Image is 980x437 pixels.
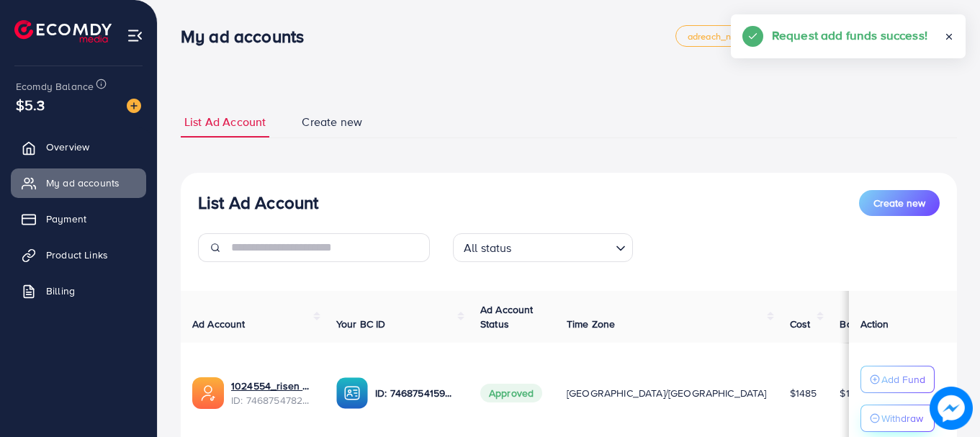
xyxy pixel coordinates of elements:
span: Your BC ID [336,317,386,331]
span: Ad Account Status [480,302,534,331]
h3: List Ad Account [198,192,318,213]
img: image [127,99,141,113]
button: Add Fund [860,366,935,393]
span: Approved [480,384,542,402]
h3: My ad accounts [181,26,315,47]
p: ID: 7468754159844524049 [375,384,457,402]
span: Action [860,317,889,331]
span: [GEOGRAPHIC_DATA]/[GEOGRAPHIC_DATA] [567,386,767,400]
span: Ecomdy Balance [16,79,94,94]
span: Payment [46,212,86,226]
span: Billing [46,284,75,298]
img: ic-ba-acc.ded83a64.svg [336,377,368,409]
a: 1024554_risen mall_1738954995749 [231,379,313,393]
img: menu [127,27,143,44]
button: Create new [859,190,940,216]
span: $5.3 [14,93,46,117]
p: Add Fund [881,371,925,388]
a: Product Links [11,240,146,269]
img: image [930,387,973,430]
span: Create new [302,114,362,130]
span: Ad Account [192,317,246,331]
div: Search for option [453,233,633,262]
img: ic-ads-acc.e4c84228.svg [192,377,224,409]
button: Withdraw [860,405,935,432]
span: Time Zone [567,317,615,331]
span: Cost [790,317,811,331]
span: My ad accounts [46,176,120,190]
div: <span class='underline'>1024554_risen mall_1738954995749</span></br>7468754782921113617 [231,379,313,408]
span: ID: 7468754782921113617 [231,393,313,407]
span: Overview [46,140,89,154]
span: Product Links [46,248,108,262]
a: My ad accounts [11,168,146,197]
span: List Ad Account [184,114,266,130]
span: $1485 [790,386,817,400]
a: adreach_new_package [675,25,796,47]
span: All status [461,238,515,258]
input: Search for option [516,235,610,258]
p: Withdraw [881,410,923,427]
a: Billing [11,276,146,305]
span: adreach_new_package [688,32,784,41]
a: Payment [11,204,146,233]
span: Create new [873,196,925,210]
h5: Request add funds success! [772,26,927,45]
img: logo [14,20,112,42]
a: Overview [11,132,146,161]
